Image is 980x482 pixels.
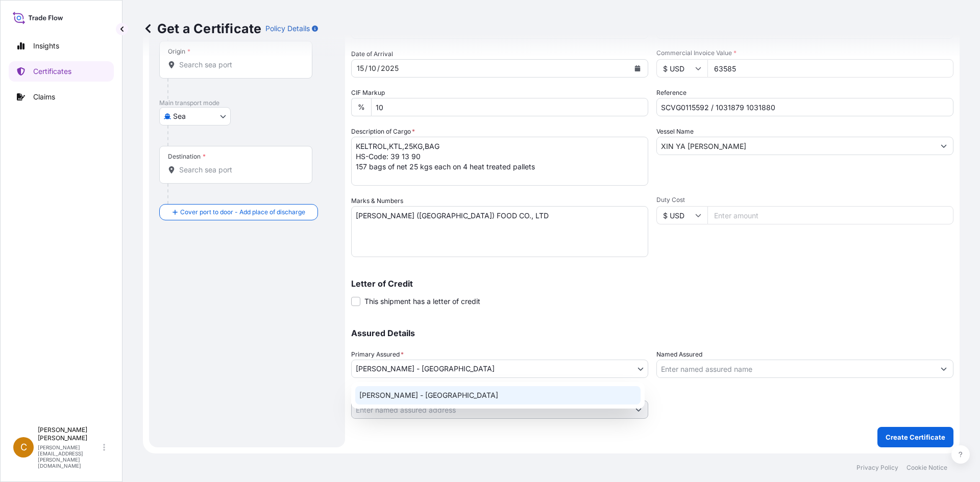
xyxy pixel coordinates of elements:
[856,464,898,472] a: Privacy Policy
[656,196,953,204] span: Duty Cost
[356,364,495,374] span: [PERSON_NAME] - [GEOGRAPHIC_DATA]
[33,92,55,102] p: Claims
[364,296,480,307] span: This shipment has a letter of credit
[935,360,953,378] button: Show suggestions
[33,41,59,51] p: Insights
[20,442,27,452] span: C
[33,66,71,77] p: Certificates
[886,432,945,442] p: Create Certificate
[356,62,365,74] div: day,
[707,206,953,224] input: Enter amount
[629,400,648,419] button: Show suggestions
[173,111,186,121] span: Sea
[656,349,702,360] label: Named Assured
[159,107,231,125] button: Select transport
[38,426,101,442] p: [PERSON_NAME] [PERSON_NAME]
[906,464,947,472] a: Cookie Notice
[38,444,101,469] p: [PERSON_NAME][EMAIL_ADDRESS][PERSON_NAME][DOMAIN_NAME]
[657,360,935,378] input: Assured Name
[380,62,400,74] div: year,
[9,61,114,82] a: Certificates
[351,360,648,378] button: [PERSON_NAME] - [GEOGRAPHIC_DATA]
[656,126,694,137] label: Vessel Name
[352,400,629,419] input: Named Assured Address
[656,98,953,116] input: Enter booking reference
[9,36,114,56] a: Insights
[656,88,687,98] label: Reference
[351,98,371,116] div: %
[935,137,953,155] button: Show suggestions
[159,204,318,220] button: Cover port to door - Add place of discharge
[9,87,114,107] a: Claims
[351,196,403,206] label: Marks & Numbers
[351,329,953,337] p: Assured Details
[168,153,206,161] div: Destination
[877,427,953,447] button: Create Certificate
[377,62,380,74] div: /
[143,20,261,37] p: Get a Certificate
[351,126,415,137] label: Description of Cargo
[367,62,377,74] div: month,
[707,59,953,78] input: Enter amount
[351,88,385,98] label: CIF Markup
[351,349,404,360] span: Primary Assured
[355,386,641,404] div: [PERSON_NAME] - [GEOGRAPHIC_DATA]
[265,23,310,34] p: Policy Details
[629,60,646,77] button: Calendar
[179,60,300,70] input: Origin
[657,137,935,155] input: Type to search vessel name or IMO
[371,98,648,116] input: Enter percentage between 0 and 10%
[159,99,335,107] p: Main transport mode
[351,280,953,288] p: Letter of Credit
[365,62,367,74] div: /
[180,207,305,217] span: Cover port to door - Add place of discharge
[179,165,300,175] input: Destination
